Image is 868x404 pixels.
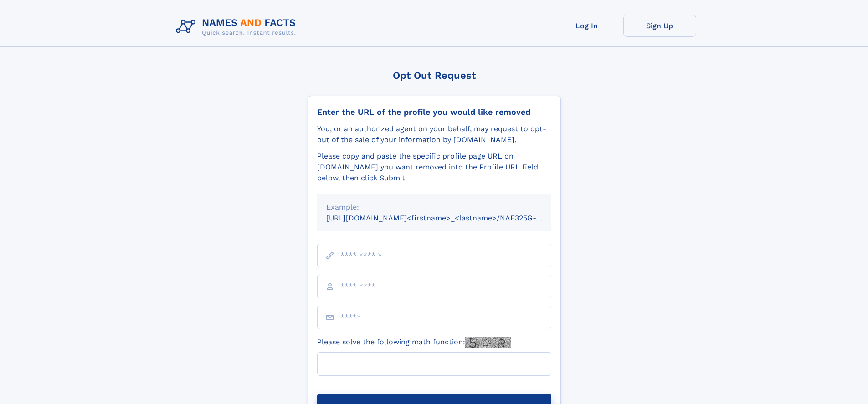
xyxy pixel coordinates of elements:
[172,15,303,39] img: Logo Names and Facts
[326,202,542,213] div: Example:
[317,107,551,117] div: Enter the URL of the profile you would like removed
[308,70,561,81] div: Opt Out Request
[623,15,696,37] a: Sign Up
[550,15,623,37] a: Log In
[317,151,551,184] div: Please copy and paste the specific profile page URL on [DOMAIN_NAME] you want removed into the Pr...
[326,214,569,222] small: [URL][DOMAIN_NAME]<firstname>_<lastname>/NAF325G-xxxxxxxx
[317,123,551,145] div: You, or an authorized agent on your behalf, may request to opt-out of the sale of your informatio...
[317,337,511,348] label: Please solve the following math function:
